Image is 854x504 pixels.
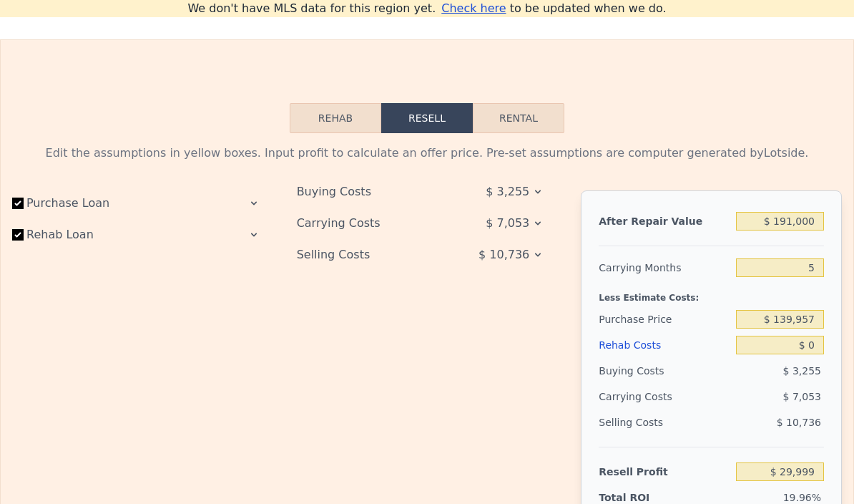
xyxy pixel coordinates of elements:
[12,229,24,241] input: Rehab Loan
[486,210,529,236] span: $ 7,053
[599,358,730,384] div: Buying Costs
[599,384,680,409] div: Carrying Costs
[297,179,443,205] div: Buying Costs
[599,255,730,281] div: Carrying Months
[599,281,824,306] div: Less Estimate Costs:
[12,198,24,209] input: Purchase Loan
[441,1,506,15] span: Check here
[599,306,730,332] div: Purchase Price
[473,103,564,133] button: Rental
[297,242,443,268] div: Selling Costs
[297,210,443,236] div: Carrying Costs
[12,190,159,216] label: Purchase Loan
[12,145,842,162] div: Edit the assumptions in yellow boxes. Input profit to calculate an offer price. Pre-set assumptio...
[478,242,529,268] span: $ 10,736
[290,103,381,133] button: Rehab
[599,332,730,358] div: Rehab Costs
[599,459,730,485] div: Resell Profit
[783,365,821,377] span: $ 3,255
[12,222,159,248] label: Rehab Loan
[783,391,821,402] span: $ 7,053
[381,103,473,133] button: Resell
[777,417,821,428] span: $ 10,736
[599,208,730,234] div: After Repair Value
[486,179,529,205] span: $ 3,255
[783,492,821,503] span: 19.96%
[599,409,730,435] div: Selling Costs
